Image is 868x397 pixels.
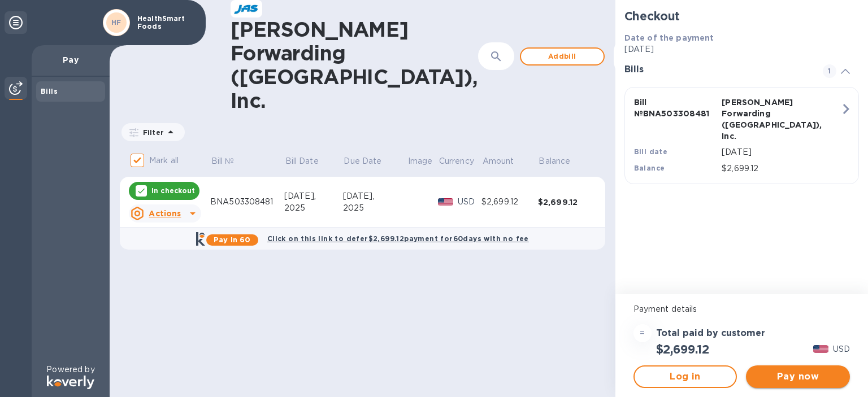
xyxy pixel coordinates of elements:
[47,376,94,389] img: Logo
[210,196,284,208] div: BNA503308481
[722,97,805,142] p: [PERSON_NAME] Forwarding ([GEOGRAPHIC_DATA]), Inc.
[343,202,407,214] div: 2025
[483,155,529,167] span: Amount
[634,147,668,156] b: Bill date
[267,234,529,243] b: Click on this link to defer $2,699.12 payment for 60 days with no fee
[634,164,665,172] b: Balance
[833,343,850,355] p: USD
[344,155,381,167] p: Due Date
[755,370,841,383] span: Pay now
[439,155,474,167] p: Currency
[633,303,850,315] p: Payment details
[539,155,585,167] span: Balance
[633,365,737,388] button: Log in
[41,87,58,95] b: Bills
[458,196,481,208] p: USD
[823,64,836,78] span: 1
[656,342,709,356] h2: $2,699.12
[520,47,605,66] button: Addbill
[408,155,433,167] p: Image
[624,64,809,75] h3: Bills
[624,43,859,55] p: [DATE]
[746,365,850,388] button: Pay now
[633,324,652,342] div: =
[151,186,195,195] p: In checkout
[722,163,840,174] p: $2,699.12
[624,9,859,23] h2: Checkout
[438,198,453,206] img: USD
[483,155,514,167] p: Amount
[214,235,250,244] b: Pay in 60
[539,155,570,167] p: Balance
[41,54,101,66] p: Pay
[231,18,478,112] h1: [PERSON_NAME] Forwarding ([GEOGRAPHIC_DATA]), Inc.
[211,155,235,167] p: Bill №
[138,128,164,137] p: Filter
[46,364,94,376] p: Powered by
[284,202,343,214] div: 2025
[149,155,179,167] p: Mark all
[644,370,727,383] span: Log in
[284,190,343,202] div: [DATE],
[285,155,333,167] span: Bill Date
[285,155,319,167] p: Bill Date
[481,196,538,208] div: $2,699.12
[624,33,714,42] b: Date of the payment
[656,328,765,339] h3: Total paid by customer
[344,155,396,167] span: Due Date
[538,197,594,208] div: $2,699.12
[137,15,194,30] p: HealthSmart Foods
[211,155,249,167] span: Bill №
[722,146,840,158] p: [DATE]
[624,87,859,184] button: Bill №BNA503308481[PERSON_NAME] Forwarding ([GEOGRAPHIC_DATA]), Inc.Bill date[DATE]Balance$2,699.12
[149,209,181,218] u: Actions
[634,97,718,119] p: Bill № BNA503308481
[343,190,407,202] div: [DATE],
[111,18,121,27] b: HF
[530,50,594,63] span: Add bill
[813,345,828,353] img: USD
